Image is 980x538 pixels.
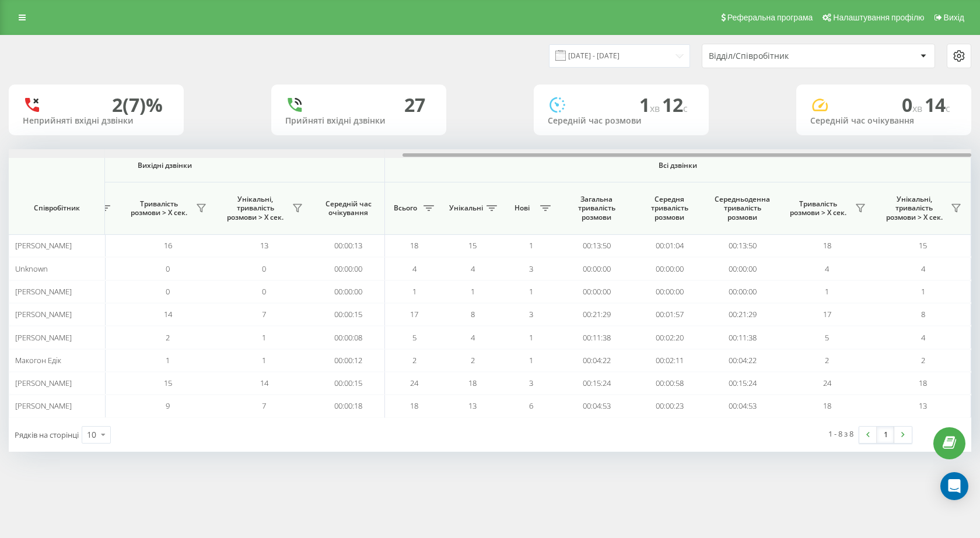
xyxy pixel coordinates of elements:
span: Середньоденна тривалість розмови [715,195,770,222]
td: 00:15:24 [706,372,779,395]
span: Всі дзвінки [419,161,936,170]
span: 7 [262,400,266,411]
div: Неприйняті вхідні дзвінки [23,116,170,126]
span: 14 [164,309,172,319]
span: 13 [468,400,477,411]
span: c [683,102,688,115]
td: 00:00:00 [706,257,779,280]
td: 00:00:00 [312,257,385,280]
div: Середній час розмови [548,116,695,126]
span: [PERSON_NAME] [15,400,72,411]
span: 3 [529,263,533,274]
span: 2 [471,355,475,365]
span: 5 [825,332,829,343]
span: c [946,102,950,115]
span: 1 [529,240,533,251]
span: Тривалість розмови > Х сек. [785,199,852,217]
td: 00:04:53 [560,395,633,417]
span: Вихід [944,13,964,22]
span: Нові [508,203,537,213]
span: 17 [823,309,831,319]
td: 00:00:12 [312,349,385,372]
div: 10 [87,429,96,441]
span: 2 [825,355,829,365]
td: 00:00:15 [312,303,385,326]
span: 24 [410,378,418,388]
span: 18 [823,400,831,411]
span: 17 [410,309,418,319]
span: Макогон Едік [15,355,61,365]
td: 00:00:13 [312,234,385,257]
span: 1 [529,286,533,297]
div: Відділ/Співробітник [709,51,848,61]
span: Середня тривалість розмови [642,195,697,222]
span: [PERSON_NAME] [15,309,72,319]
span: хв [650,102,662,115]
td: 00:00:00 [312,280,385,303]
span: Співробітник [19,203,94,213]
span: [PERSON_NAME] [15,332,72,343]
span: 1 [529,332,533,343]
td: 00:00:00 [633,280,706,303]
span: [PERSON_NAME] [15,286,72,297]
td: 00:01:57 [633,303,706,326]
td: 00:02:11 [633,349,706,372]
span: 0 [262,263,266,274]
div: 27 [404,94,425,116]
td: 00:00:00 [560,280,633,303]
span: 2 [166,332,170,343]
span: 18 [823,240,831,251]
span: 1 [471,286,475,297]
span: 24 [823,378,831,388]
div: Прийняті вхідні дзвінки [285,116,432,126]
span: 4 [921,332,925,343]
td: 00:13:50 [706,234,779,257]
span: 5 [412,332,416,343]
span: 1 [262,332,266,343]
span: [PERSON_NAME] [15,378,72,388]
span: Налаштування профілю [833,13,924,22]
span: 1 [825,286,829,297]
span: 4 [471,332,475,343]
span: Всього [391,203,420,213]
span: 13 [260,240,268,251]
span: 0 [902,92,925,117]
span: 0 [262,286,266,297]
span: 3 [529,378,533,388]
span: 14 [260,378,268,388]
span: Унікальні, тривалість розмови > Х сек. [881,195,947,222]
span: 8 [471,309,475,319]
span: 18 [468,378,477,388]
td: 00:04:53 [706,395,779,417]
div: Open Intercom Messenger [940,472,968,500]
span: 18 [410,400,418,411]
span: 1 [262,355,266,365]
span: 4 [471,263,475,274]
a: 1 [877,427,894,443]
span: Рядків на сторінці [15,430,79,440]
span: 18 [919,378,927,388]
td: 00:00:00 [706,280,779,303]
span: 4 [412,263,416,274]
td: 00:00:00 [633,257,706,280]
span: Реферальна програма [727,13,813,22]
td: 00:00:58 [633,372,706,395]
span: 4 [825,263,829,274]
span: 2 [921,355,925,365]
td: 00:13:50 [560,234,633,257]
td: 00:00:15 [312,372,385,395]
span: 6 [529,400,533,411]
div: 2 (7)% [112,94,163,116]
span: 2 [412,355,416,365]
span: [PERSON_NAME] [15,240,72,251]
span: 1 [412,286,416,297]
td: 00:15:24 [560,372,633,395]
span: хв [912,102,925,115]
span: Загальна тривалість розмови [569,195,624,222]
span: Тривалість розмови > Х сек. [125,199,192,217]
td: 00:00:23 [633,395,706,417]
span: 15 [919,240,927,251]
div: 1 - 8 з 8 [828,428,853,439]
span: 4 [921,263,925,274]
td: 00:11:38 [706,326,779,349]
